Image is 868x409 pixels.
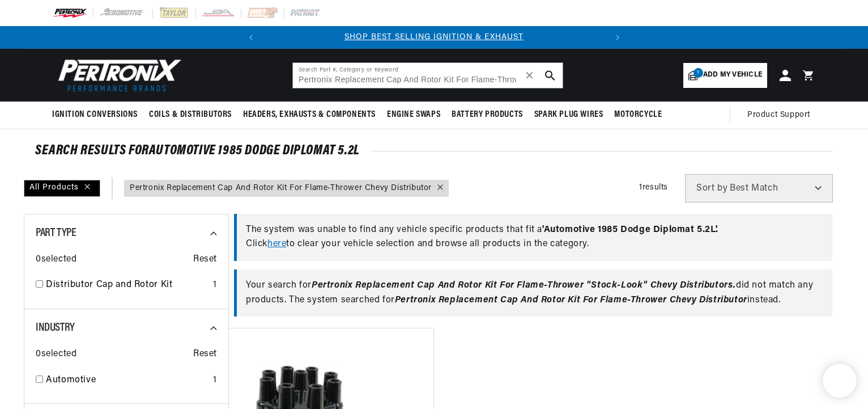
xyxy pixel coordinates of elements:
button: Translation missing: en.sections.announcements.previous_announcement [240,26,262,49]
span: Product Support [747,109,810,121]
span: Part Type [36,227,76,239]
span: Coils & Distributors [149,109,232,121]
span: 1 [693,68,703,78]
span: Reset [193,347,217,362]
summary: Engine Swaps [381,102,446,128]
input: Search Part #, Category or Keyword [293,63,563,88]
span: 0 selected [36,347,76,362]
summary: Product Support [747,102,816,129]
span: Ignition Conversions [52,109,138,121]
summary: Headers, Exhausts & Components [237,102,381,128]
span: Spark Plug Wires [534,109,603,121]
a: Automotive [46,373,209,388]
span: ' Automotive 1985 Dodge Diplomat 5.2L '. [542,225,718,234]
span: 0 selected [36,252,76,267]
select: Sort by [685,174,833,203]
summary: Motorcycle [609,102,667,128]
button: search button [538,63,563,88]
summary: Ignition Conversions [52,102,143,128]
div: All Products [24,180,100,197]
div: SEARCH RESULTS FOR Automotive 1985 Dodge Diplomat 5.2L [35,145,833,157]
div: Announcement [262,31,606,44]
a: SHOP BEST SELLING IGNITION & EXHAUST [344,33,524,41]
span: 1 results [639,183,668,192]
summary: Battery Products [446,102,529,128]
span: Pertronix Replacement Cap And Rotor Kit For Flame-Thrower "Stock-Look" Chevy Distributors. [312,281,736,290]
a: Pertronix Replacement Cap And Rotor Kit For Flame-Thrower Chevy Distributor [130,182,432,195]
button: Translation missing: en.sections.announcements.next_announcement [606,26,629,49]
div: 1 [213,278,217,293]
span: Reset [193,252,217,267]
span: Pertronix Replacement Cap And Rotor Kit For Flame-Thrower Chevy Distributor [395,296,747,305]
img: Pertronix [52,56,182,95]
span: Battery Products [452,109,523,121]
div: Your search for did not match any products. The system searched for instead. [234,269,832,317]
div: 1 [213,373,217,388]
a: 1Add my vehicle [683,63,767,88]
div: 1 of 2 [262,31,606,44]
span: Industry [36,322,75,334]
div: The system was unable to find any vehicle specific products that fit a Click to clear your vehicl... [234,214,832,261]
span: Sort by [696,184,727,193]
summary: Coils & Distributors [143,102,237,128]
span: Add my vehicle [703,70,762,81]
a: here [267,239,286,248]
a: Distributor Cap and Rotor Kit [46,278,209,293]
span: Motorcycle [614,109,662,121]
span: Headers, Exhausts & Components [243,109,376,121]
slideshow-component: Translation missing: en.sections.announcements.announcement_bar [24,26,844,49]
span: Engine Swaps [387,109,440,121]
summary: Spark Plug Wires [529,102,609,128]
